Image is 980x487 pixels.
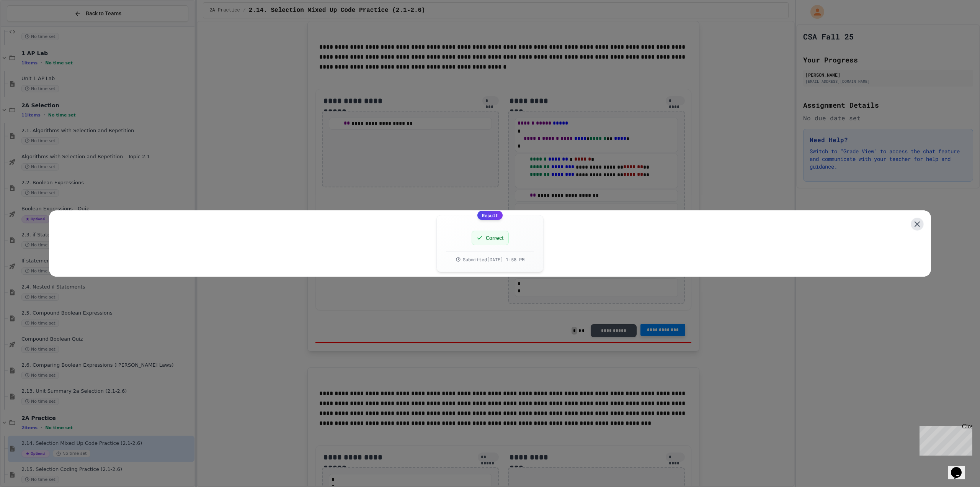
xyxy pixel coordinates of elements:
[463,256,524,262] span: Submitted [DATE] 1:58 PM
[477,211,503,220] div: Result
[916,423,972,456] iframe: chat widget
[486,234,504,242] span: Correct
[948,456,972,479] iframe: chat widget
[3,3,53,49] div: Chat with us now!Close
